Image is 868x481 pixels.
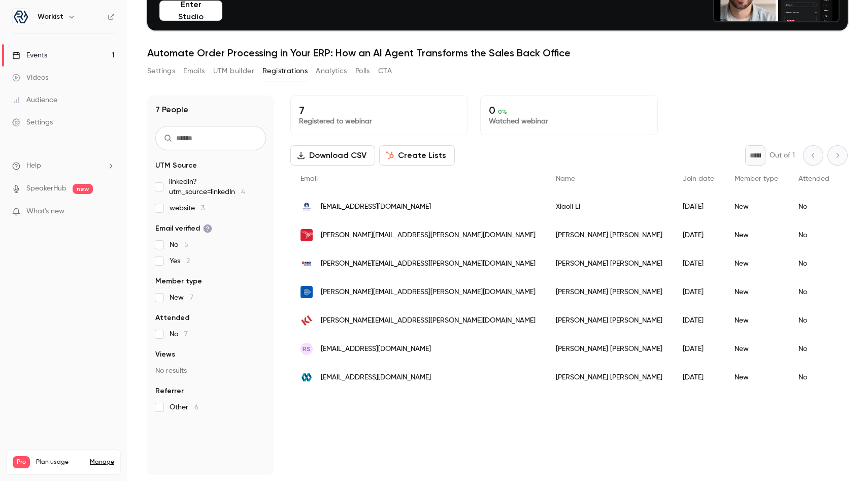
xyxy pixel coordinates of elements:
span: [EMAIL_ADDRESS][DOMAIN_NAME] [321,344,431,355]
p: No results [155,366,266,376]
img: ki.com [301,314,313,327]
span: Name [556,175,575,182]
section: facet-groups [155,161,266,412]
div: No [788,221,840,249]
div: New [724,335,788,363]
img: firststudentinc.com [301,258,313,270]
div: [DATE] [673,306,724,335]
span: [PERSON_NAME][EMAIL_ADDRESS][PERSON_NAME][DOMAIN_NAME] [321,230,536,241]
span: Email [301,175,318,182]
img: vplogistics.com [301,286,313,298]
h1: 7 People [155,104,188,116]
a: SpeakerHub [26,183,66,194]
div: No [788,193,840,221]
span: Other [170,402,198,412]
div: [PERSON_NAME] [PERSON_NAME] [546,278,673,306]
span: Referrer [155,386,184,396]
span: 5 [184,241,188,248]
div: [PERSON_NAME] [PERSON_NAME] [546,335,673,363]
p: Registered to webinar [299,116,459,126]
button: Enter Studio [159,1,222,21]
button: Analytics [316,63,347,79]
span: [EMAIL_ADDRESS][DOMAIN_NAME] [321,372,431,383]
span: 6 [194,404,198,411]
span: Attended [798,175,829,182]
h6: Workist [38,12,63,22]
button: CTA [378,63,392,79]
span: 7 [184,331,188,338]
div: New [724,363,788,392]
span: [PERSON_NAME][EMAIL_ADDRESS][PERSON_NAME][DOMAIN_NAME] [321,259,536,269]
span: What's new [26,206,64,217]
div: New [724,306,788,335]
div: [PERSON_NAME] [PERSON_NAME] [546,221,673,249]
div: No [788,249,840,278]
div: New [724,249,788,278]
span: No [170,329,188,339]
button: Polls [355,63,370,79]
span: No [170,240,188,250]
span: 7 [190,294,193,301]
div: [PERSON_NAME] [PERSON_NAME] [546,363,673,392]
button: Registrations [262,63,308,79]
div: [DATE] [673,249,724,278]
div: [DATE] [673,193,724,221]
button: Download CSV [290,145,375,166]
span: UTM Source [155,161,197,171]
span: [EMAIL_ADDRESS][DOMAIN_NAME] [321,202,431,212]
span: [PERSON_NAME][EMAIL_ADDRESS][PERSON_NAME][DOMAIN_NAME] [321,315,536,326]
img: Workist [13,9,29,25]
button: Settings [147,63,175,79]
span: Pro [13,456,30,468]
span: website [170,203,205,213]
p: Watched webinar [489,116,649,126]
span: Attended [155,313,189,323]
span: Join date [683,175,714,182]
a: Manage [90,458,114,466]
h1: Automate Order Processing in Your ERP: How an AI Agent Transforms the Sales Back Office [147,47,848,59]
div: [DATE] [673,278,724,306]
p: 7 [299,104,459,116]
span: New [170,293,193,303]
button: Emails [183,63,205,79]
span: Member type [735,175,778,182]
div: New [724,221,788,249]
span: 2 [186,258,190,265]
div: [PERSON_NAME] [PERSON_NAME] [546,306,673,335]
p: Out of 1 [770,150,795,161]
span: [PERSON_NAME][EMAIL_ADDRESS][PERSON_NAME][DOMAIN_NAME] [321,287,536,298]
img: udayton.edu [301,201,313,213]
span: Email verified [155,223,212,234]
div: Settings [12,117,53,127]
button: Create Lists [379,145,455,166]
div: [DATE] [673,363,724,392]
span: linkedin?utm_source=linkedIn [169,177,266,197]
div: New [724,193,788,221]
li: help-dropdown-opener [12,161,115,171]
div: [DATE] [673,335,724,363]
div: Xiaoli Li [546,193,673,221]
span: Help [26,161,41,171]
div: No [788,306,840,335]
div: No [788,335,840,363]
p: 0 [489,104,649,116]
span: 3 [201,205,205,212]
span: new [73,184,93,194]
img: hansonfaso.com [301,371,313,383]
button: UTM builder [213,63,254,79]
div: No [788,278,840,306]
span: Plan usage [36,458,84,466]
div: [PERSON_NAME] [PERSON_NAME] [546,249,673,278]
span: 0 % [498,108,507,115]
div: New [724,278,788,306]
span: 4 [241,188,245,196]
div: Events [12,50,47,60]
div: No [788,363,840,392]
span: Member type [155,276,202,286]
div: Audience [12,95,57,105]
iframe: Noticeable Trigger [103,207,115,216]
div: Videos [12,73,48,83]
span: RS [303,344,311,354]
span: Yes [170,256,190,266]
img: cardinalhealth.com [301,229,313,241]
